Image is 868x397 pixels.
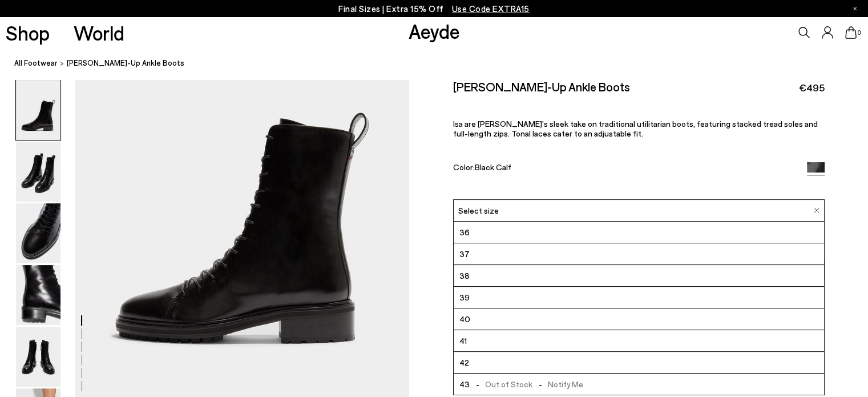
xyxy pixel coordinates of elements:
span: 40 [459,312,470,326]
img: Isa Lace-Up Ankle Boots - Image 5 [16,327,60,387]
span: 43 [459,377,470,391]
span: Out of Stock Notify Me [470,377,583,391]
span: Select size [458,204,499,216]
img: Isa Lace-Up Ankle Boots - Image 1 [16,80,60,140]
span: €495 [799,81,825,95]
a: 0 [845,26,857,39]
span: 37 [459,247,470,261]
span: - [470,379,485,389]
a: Shop [6,23,50,43]
span: 0 [857,30,862,36]
span: [PERSON_NAME]-Up Ankle Boots [67,57,184,69]
span: 42 [459,355,469,370]
span: - [532,379,548,389]
span: 38 [459,268,470,283]
a: World [74,23,124,43]
img: Isa Lace-Up Ankle Boots - Image 3 [16,203,60,263]
nav: breadcrumb [14,48,868,79]
span: Isa are [PERSON_NAME]'s sleek take on traditional utilitarian boots, featuring stacked tread sole... [453,119,818,138]
span: 41 [459,334,467,348]
a: Aeyde [409,19,460,43]
h2: [PERSON_NAME]-Up Ankle Boots [453,79,630,94]
span: 36 [459,225,470,239]
a: All Footwear [14,57,58,69]
img: Isa Lace-Up Ankle Boots - Image 4 [16,265,60,325]
span: Black Calf [475,162,511,172]
div: Color: [453,162,795,175]
p: Final Sizes | Extra 15% Off [338,2,530,16]
img: Isa Lace-Up Ankle Boots - Image 2 [16,142,60,202]
span: Navigate to /collections/ss25-final-sizes [452,3,530,14]
span: 39 [459,290,470,304]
